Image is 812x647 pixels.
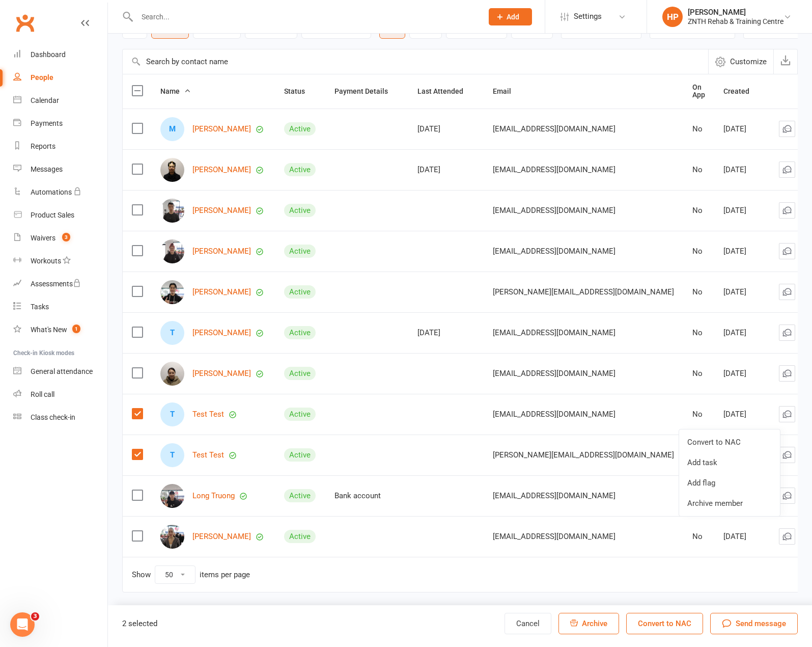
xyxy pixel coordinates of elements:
div: [DATE] [723,532,761,541]
div: Test [160,443,184,467]
div: [DATE] [417,329,474,337]
a: Automations [13,181,107,204]
span: Status [284,87,316,95]
a: [PERSON_NAME] [192,288,251,296]
div: People [31,73,53,82]
span: [PERSON_NAME][EMAIL_ADDRESS][DOMAIN_NAME] [493,445,674,465]
img: Lauren [160,525,184,549]
button: Convert to NAC [626,613,703,634]
a: Calendar [13,89,107,112]
div: [DATE] [723,247,761,256]
span: Payment Details [334,87,399,95]
div: Active [284,530,316,543]
a: People [13,66,107,89]
div: Messages [31,165,63,173]
div: [DATE] [417,166,474,174]
div: Automations [31,188,72,196]
div: Active [284,326,316,339]
img: Long [160,484,184,508]
div: HP [662,7,683,27]
a: Product Sales [13,204,107,227]
div: [DATE] [723,410,761,419]
a: Long Truong [192,492,235,500]
span: 1 [72,325,80,333]
button: Last Attended [417,85,474,97]
div: [DATE] [723,369,761,378]
span: [EMAIL_ADDRESS][DOMAIN_NAME] [493,486,615,505]
div: 2 [122,617,157,630]
div: Active [284,285,316,299]
div: Active [284,245,316,258]
a: Messages [13,158,107,181]
div: Bank account [334,492,399,500]
span: Settings [574,5,602,28]
div: Waivers [31,234,55,242]
img: Johnston [160,280,184,304]
a: What's New1 [13,318,107,341]
div: [DATE] [723,288,761,296]
div: items per page [200,571,250,579]
div: Active [284,204,316,217]
a: [PERSON_NAME] [192,166,251,174]
a: General attendance kiosk mode [13,360,107,383]
input: Search by contact name [123,49,708,74]
div: Active [284,408,316,421]
div: Assessments [31,280,81,288]
div: What's New [31,326,67,334]
input: Search... [134,10,475,24]
button: Status [284,85,316,97]
a: Archive member [679,493,780,514]
a: Convert to NAC [679,432,780,452]
span: 3 [31,612,39,621]
a: [PERSON_NAME] [192,247,251,256]
div: [PERSON_NAME] [688,8,783,17]
div: Roll call [31,390,54,398]
span: [EMAIL_ADDRESS][DOMAIN_NAME] [493,364,615,383]
a: Test Test [192,451,224,460]
a: Assessments [13,273,107,295]
span: Created [723,87,761,95]
a: Dashboard [13,43,107,66]
div: No [692,125,705,133]
div: [DATE] [723,329,761,337]
img: David [160,199,184,223]
button: Archive [558,613,619,634]
div: No [692,166,705,174]
a: [PERSON_NAME] [192,532,251,541]
div: No [692,247,705,256]
iframe: Intercom live chat [10,612,35,637]
div: No [692,410,705,419]
span: Archive [582,619,607,628]
a: [PERSON_NAME] [192,206,251,215]
div: No [692,532,705,541]
div: Active [284,367,316,380]
div: Reports [31,142,55,150]
a: Payments [13,112,107,135]
button: Customize [708,49,773,74]
div: Tasks [31,303,49,311]
span: [EMAIL_ADDRESS][DOMAIN_NAME] [493,160,615,179]
button: Cancel [505,613,551,634]
div: Tommy [160,321,184,345]
button: Add [489,8,532,25]
span: [PERSON_NAME][EMAIL_ADDRESS][DOMAIN_NAME] [493,282,674,302]
div: General attendance [31,367,93,375]
span: [EMAIL_ADDRESS][DOMAIN_NAME] [493,527,615,546]
div: Class check-in [31,413,75,421]
div: Show [132,565,250,584]
a: [PERSON_NAME] [192,369,251,378]
div: Workouts [31,257,61,265]
img: Cammie [160,362,184,386]
span: [EMAIL_ADDRESS][DOMAIN_NAME] [493,405,615,424]
span: Last Attended [417,87,474,95]
div: Test [160,402,184,426]
div: [DATE] [417,125,474,133]
span: Name [160,87,191,95]
div: Active [284,489,316,502]
a: Workouts [13,250,107,273]
div: Product Sales [31,211,74,219]
a: Clubworx [12,10,38,36]
span: Customize [730,56,767,68]
div: [DATE] [723,206,761,215]
div: Active [284,163,316,176]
